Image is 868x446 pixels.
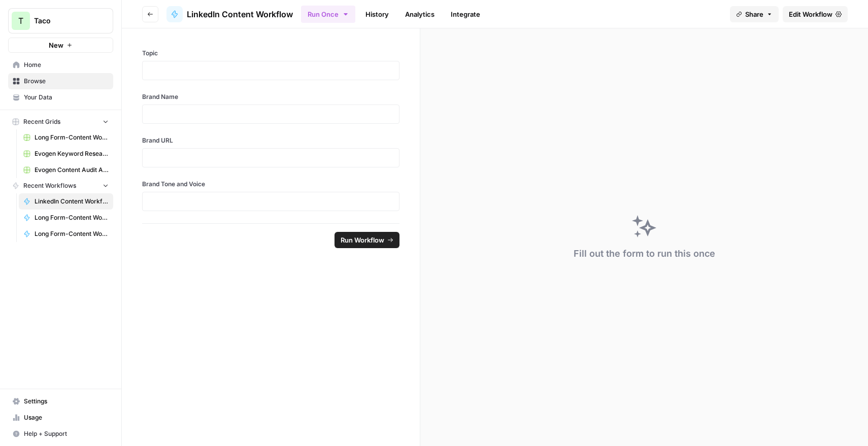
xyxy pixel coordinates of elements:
[19,210,113,226] a: Long Form-Content Workflow - AI Clients (New)
[49,40,63,50] span: New
[19,193,113,210] a: LinkedIn Content Workflow
[8,114,113,129] button: Recent Grids
[35,149,109,158] span: Evogen Keyword Research Agent Grid
[187,8,293,20] span: LinkedIn Content Workflow
[23,181,76,190] span: Recent Workflows
[8,89,113,106] a: Your Data
[359,6,395,22] a: History
[8,426,113,442] button: Help + Support
[35,229,109,238] span: Long Form-Content Workflow - All Clients (New)
[24,93,109,102] span: Your Data
[166,6,293,22] a: LinkedIn Content Workflow
[24,60,109,70] span: Home
[574,247,715,261] div: Fill out the form to run this once
[142,180,399,189] label: Brand Tone and Voice
[301,6,355,23] button: Run Once
[335,232,399,248] button: Run Workflow
[19,162,113,178] a: Evogen Content Audit Agent Grid
[399,6,441,22] a: Analytics
[8,393,113,409] a: Settings
[19,129,113,146] a: Long Form-Content Workflow - AI Clients (New) Grid
[24,429,109,438] span: Help + Support
[35,197,109,206] span: LinkedIn Content Workflow
[789,9,832,19] span: Edit Workflow
[24,77,109,86] span: Browse
[18,15,23,27] span: T
[19,226,113,242] a: Long Form-Content Workflow - All Clients (New)
[8,57,113,73] a: Home
[142,49,399,58] label: Topic
[142,136,399,145] label: Brand URL
[34,16,95,26] span: Taco
[8,8,113,33] button: Workspace: Taco
[142,92,399,101] label: Brand Name
[35,165,109,175] span: Evogen Content Audit Agent Grid
[730,6,779,22] button: Share
[745,9,763,19] span: Share
[24,397,109,406] span: Settings
[35,213,109,222] span: Long Form-Content Workflow - AI Clients (New)
[783,6,848,22] a: Edit Workflow
[445,6,486,22] a: Integrate
[35,133,109,142] span: Long Form-Content Workflow - AI Clients (New) Grid
[8,178,113,193] button: Recent Workflows
[8,73,113,89] a: Browse
[23,117,60,126] span: Recent Grids
[8,409,113,426] a: Usage
[19,146,113,162] a: Evogen Keyword Research Agent Grid
[8,38,113,53] button: New
[341,235,384,245] span: Run Workflow
[24,413,109,422] span: Usage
